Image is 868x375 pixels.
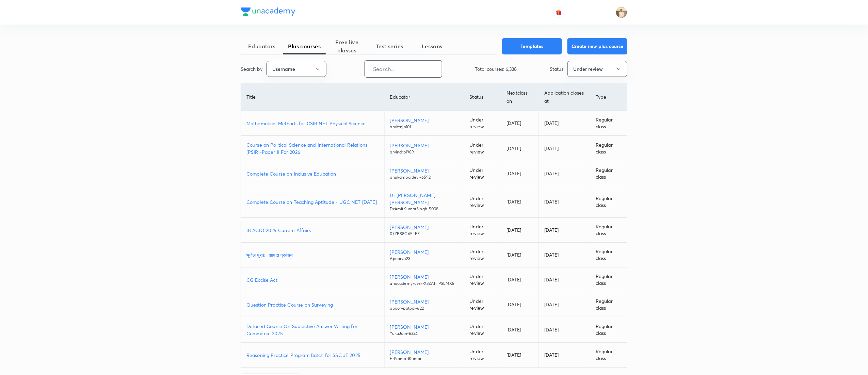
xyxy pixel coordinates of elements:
td: [DATE] [539,343,590,368]
td: [DATE] [501,317,539,343]
p: [PERSON_NAME] [390,348,459,356]
td: [DATE] [501,161,539,186]
th: Title [241,83,384,111]
a: [PERSON_NAME]07ZBS8C65LEF [390,224,459,237]
a: IB ACIO 2025 Current Affairs [246,227,379,234]
span: Lessons [411,42,453,50]
td: [DATE] [501,292,539,317]
td: Under review [464,161,501,186]
a: [PERSON_NAME]amitrnjn101 [390,117,459,130]
a: [PERSON_NAME]apoorvpatodi-622 [390,298,459,311]
td: Under review [464,317,501,343]
td: [DATE] [539,136,590,161]
td: [DATE] [539,292,590,317]
p: Status [550,65,563,72]
p: [PERSON_NAME] [390,248,459,256]
img: Company Logo [241,7,295,16]
p: Search by [241,65,262,72]
td: [DATE] [539,243,590,267]
a: [PERSON_NAME]YuktiJain-6334 [390,323,459,337]
td: [DATE] [501,136,539,161]
p: Dr [PERSON_NAME] [PERSON_NAME] [390,192,459,206]
p: arvindrp1989 [390,149,459,155]
span: Plus courses [283,42,326,50]
p: Apoorva23 [390,256,459,262]
td: Regular class [590,111,627,136]
button: Username [267,61,326,77]
span: Test series [368,42,411,50]
img: Chandrakant Deshmukh [616,6,627,18]
a: Mathematical Methods for CSIR NET Physical Science [246,120,379,127]
td: Under review [464,243,501,267]
a: CG Excise Act [246,276,379,283]
td: [DATE] [501,218,539,243]
p: [PERSON_NAME] [390,323,459,330]
td: Regular class [590,136,627,161]
a: Question Practice Course on Surveying [246,301,379,308]
td: Under review [464,343,501,368]
th: Application closes at [539,83,590,111]
p: [PERSON_NAME] [390,142,459,149]
button: avatar [553,7,564,18]
p: apoorvpatodi-622 [390,305,459,311]
a: भूगोल पूरक : आपदा प्रबंधन [246,251,379,259]
td: [DATE] [539,186,590,218]
a: Detailed Course On Subjective Answer Writing for Commerce 2025 [246,323,379,337]
th: Educator [384,83,464,111]
p: [PERSON_NAME] [390,117,459,124]
td: [DATE] [539,161,590,186]
a: Reasoning Practice Program Batch for SSC JE 2025 [246,352,379,359]
td: Regular class [590,343,627,368]
button: Templates [502,38,562,54]
a: [PERSON_NAME]ErPramodKumar [390,348,459,362]
p: [PERSON_NAME] [390,167,459,174]
p: [PERSON_NAME] [390,273,459,280]
p: unacademy-user-X3ZATTPSLMX6 [390,280,459,287]
td: Under review [464,111,501,136]
span: Free live classes [326,38,368,54]
td: [DATE] [501,186,539,218]
th: Status [464,83,501,111]
a: Dr [PERSON_NAME] [PERSON_NAME]DrAmitKumarSingh-5008 [390,192,459,212]
td: Under review [464,218,501,243]
a: [PERSON_NAME]arvindrp1989 [390,142,459,155]
td: Regular class [590,243,627,267]
p: Total courses: 6,338 [475,65,517,72]
td: Regular class [590,317,627,343]
td: Regular class [590,161,627,186]
img: avatar [556,9,562,15]
p: anukampa.devi-6592 [390,174,459,180]
td: [DATE] [501,243,539,267]
td: [DATE] [539,218,590,243]
p: ErPramodKumar [390,356,459,362]
td: [DATE] [501,111,539,136]
button: Under review [567,61,627,77]
td: [DATE] [501,343,539,368]
td: [DATE] [539,317,590,343]
td: Regular class [590,186,627,218]
a: [PERSON_NAME]unacademy-user-X3ZATTPSLMX6 [390,273,459,287]
p: 07ZBS8C65LEF [390,231,459,237]
td: Regular class [590,218,627,243]
span: Educators [241,42,283,50]
a: Course on Political Science and International Relations (PSIR)-Paper II For 2026 [246,141,379,156]
td: Under review [464,136,501,161]
td: Under review [464,267,501,292]
a: Company Logo [241,7,295,17]
th: Type [590,83,627,111]
p: Complete Course on Inclusive Education [246,170,379,177]
td: Under review [464,186,501,218]
p: YuktiJain-6334 [390,330,459,337]
td: [DATE] [501,267,539,292]
a: Complete Course on Teaching Aptitude - UGC NET [DATE] [246,198,379,206]
p: amitrnjn101 [390,124,459,130]
button: Create new plus course [567,38,627,54]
